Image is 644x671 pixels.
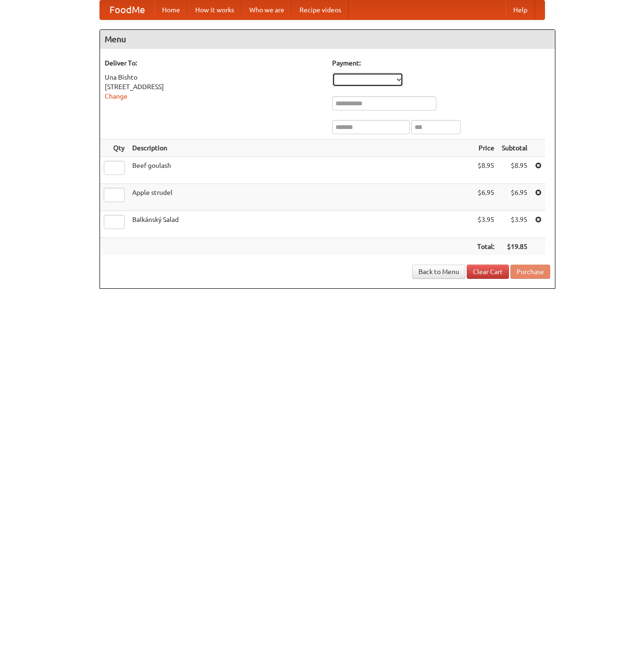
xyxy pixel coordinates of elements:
a: Back to Menu [412,265,465,279]
a: Clear Cart [467,265,509,279]
th: $19.85 [498,238,531,256]
td: $3.95 [473,211,498,238]
td: Beef goulash [128,157,473,184]
th: Subtotal [498,139,531,157]
th: Qty [100,139,128,157]
td: Apple strudel [128,184,473,211]
button: Purchase [510,265,550,279]
td: $8.95 [473,157,498,184]
th: Price [473,139,498,157]
a: How it works [188,0,242,19]
th: Total: [473,238,498,256]
td: $6.95 [498,184,531,211]
th: Description [128,139,473,157]
div: Una Bishto [105,73,323,82]
td: $8.95 [498,157,531,184]
a: Who we are [242,0,292,19]
h5: Deliver To: [105,58,323,68]
a: Home [154,0,188,19]
td: $3.95 [498,211,531,238]
a: Recipe videos [292,0,349,19]
div: [STREET_ADDRESS] [105,82,323,92]
td: Balkánský Salad [128,211,473,238]
h5: Payment: [332,58,550,68]
h4: Menu [100,30,555,49]
a: Help [506,0,535,19]
td: $6.95 [473,184,498,211]
a: Change [105,92,127,100]
a: FoodMe [100,0,154,19]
